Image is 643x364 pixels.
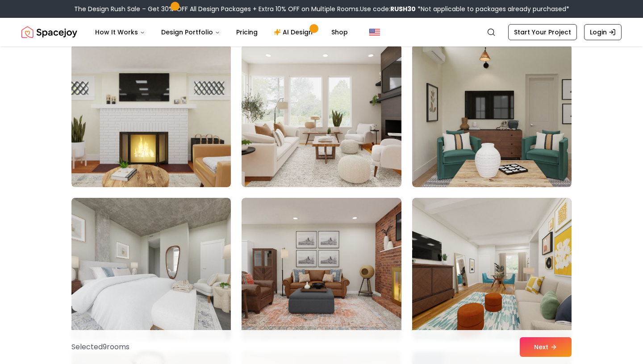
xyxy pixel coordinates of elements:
div: The Design Rush Sale – Get 30% OFF All Design Packages + Extra 10% OFF on Multiple Rooms. [74,4,569,13]
img: Room room-67 [71,44,231,187]
img: Room room-71 [242,198,401,341]
nav: Global [21,18,622,46]
a: Start Your Project [508,24,577,40]
button: How It Works [88,23,152,41]
button: Design Portfolio [154,23,227,41]
img: Spacejoy Logo [21,23,77,41]
button: Next [520,337,572,357]
b: RUSH30 [390,4,416,13]
a: Shop [324,23,355,41]
img: United States [369,27,380,38]
a: Login [584,24,622,40]
span: Use code: [360,4,416,13]
p: Selected 9 room s [71,342,129,352]
img: Room room-72 [412,198,572,341]
nav: Main [88,23,355,41]
img: Room room-70 [71,198,231,341]
img: Room room-69 [412,44,572,187]
a: Pricing [229,23,265,41]
a: AI Design [267,23,322,41]
span: *Not applicable to packages already purchased* [416,4,569,13]
img: Room room-68 [242,44,401,187]
a: Spacejoy [21,23,77,41]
